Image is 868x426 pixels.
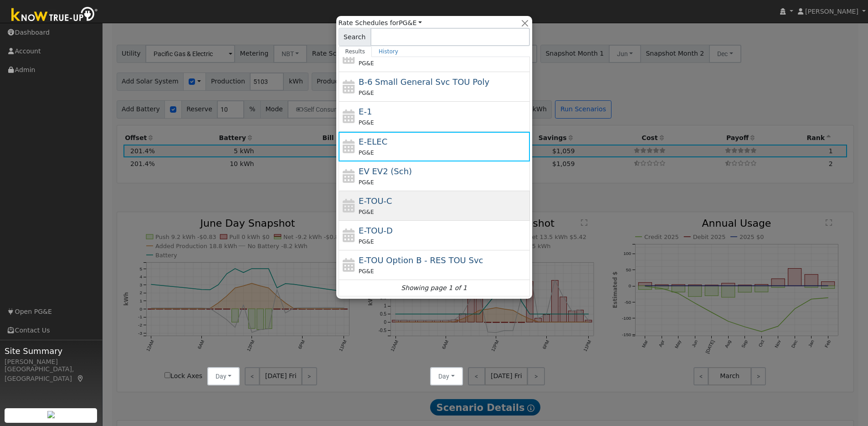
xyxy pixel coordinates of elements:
[77,375,85,382] a: Map
[359,239,374,245] span: PG&E
[339,18,422,28] span: Rate Schedules for
[5,345,98,357] span: Site Summary
[399,19,422,26] a: PG&E
[401,283,467,293] i: Showing page 1 of 1
[207,367,240,385] button: Day
[372,46,405,57] a: History
[359,107,372,116] span: E-1
[5,364,98,384] div: [GEOGRAPHIC_DATA], [GEOGRAPHIC_DATA]
[359,179,374,186] span: PG&E
[359,60,374,67] span: PG&E
[359,119,374,126] span: PG&E
[359,196,392,206] span: E-TOU-C
[5,357,98,367] div: [PERSON_NAME]
[359,77,489,87] span: B-6 Small General Service TOU Poly Phase
[339,46,372,57] a: Results
[359,90,374,96] span: PG&E
[339,28,371,46] span: Search
[359,268,374,275] span: PG&E
[359,255,483,265] span: E-TOU Option B - Residential Time of Use Service (All Baseline Regions)
[430,367,463,385] button: Day
[805,8,858,15] span: [PERSON_NAME]
[359,166,412,176] span: Electric Vehicle EV2 (Sch)
[7,5,103,26] img: Know True-Up
[359,150,374,156] span: PG&E
[359,226,393,235] span: E-TOU-D
[47,411,55,418] img: retrieve
[359,137,387,146] span: E-ELEC
[359,209,374,215] span: PG&E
